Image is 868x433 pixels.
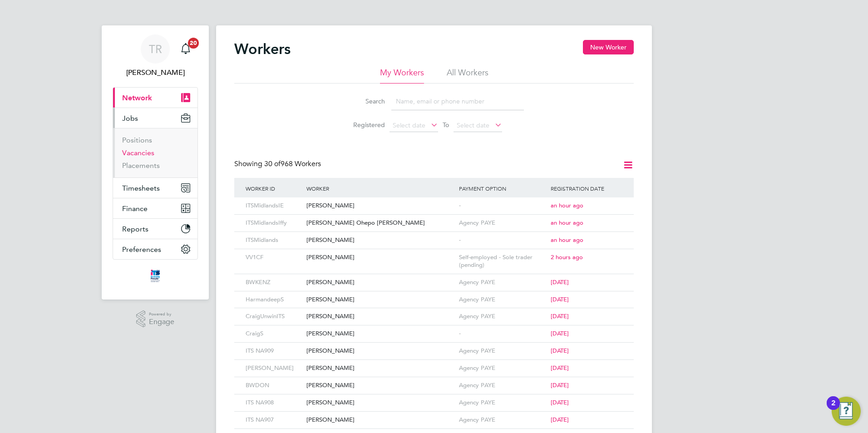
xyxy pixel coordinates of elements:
span: 20 [188,38,199,49]
div: - [457,325,548,342]
div: ITS NA907 [243,412,304,428]
div: 2 [831,403,835,415]
div: ITS NA909 [243,343,304,359]
div: [PERSON_NAME] [304,394,457,411]
span: To [440,119,452,131]
a: Powered byEngage [136,310,175,328]
span: Preferences [122,245,161,254]
a: Positions [122,136,152,144]
span: 30 of [264,159,281,168]
div: Agency PAYE [457,215,548,231]
div: ITSMidlandsIffy [243,215,304,231]
span: [DATE] [551,295,569,303]
div: Showing [234,159,323,169]
button: Jobs [113,108,197,128]
h2: Workers [234,40,291,58]
button: Finance [113,198,197,218]
a: CraigS[PERSON_NAME]-[DATE] [243,325,625,333]
div: - [457,197,548,214]
li: My Workers [380,67,424,84]
div: Self-employed - Sole trader (pending) [457,249,548,274]
a: [PERSON_NAME][PERSON_NAME]Agency PAYE[DATE] [243,359,625,367]
div: Agency PAYE [457,412,548,428]
nav: Main navigation [102,25,209,300]
a: VV1CF[PERSON_NAME]Self-employed - Sole trader (pending)2 hours ago [243,249,625,256]
span: Jobs [122,114,138,123]
span: Engage [149,318,174,326]
div: Agency PAYE [457,343,548,359]
a: ITS NA909[PERSON_NAME]Agency PAYE[DATE] [243,342,625,350]
div: BWKENZ [243,274,304,291]
div: BWDON [243,377,304,394]
div: [PERSON_NAME] [304,412,457,428]
a: Placements [122,161,160,170]
span: [DATE] [551,312,569,320]
div: [PERSON_NAME] [304,274,457,291]
button: Network [113,88,197,108]
span: [DATE] [551,416,569,423]
span: Finance [122,204,148,213]
li: All Workers [447,67,488,84]
label: Search [344,97,385,105]
div: [PERSON_NAME] Ohepo [PERSON_NAME] [304,215,457,231]
div: Worker ID [243,178,304,199]
a: ITSMidlandsIffy[PERSON_NAME] Ohepo [PERSON_NAME]Agency PAYEan hour ago [243,214,625,222]
button: Preferences [113,239,197,259]
div: Agency PAYE [457,377,548,394]
div: [PERSON_NAME] [304,308,457,325]
div: Payment Option [457,178,548,199]
div: VV1CF [243,249,304,266]
span: 968 Workers [264,159,321,168]
button: New Worker [583,40,634,54]
div: [PERSON_NAME] [304,325,457,342]
span: [DATE] [551,399,569,406]
div: CraigUnwinITS [243,308,304,325]
button: Reports [113,219,197,239]
a: BWDON[PERSON_NAME]Agency PAYE[DATE] [243,377,625,384]
span: [DATE] [551,330,569,337]
div: Registration Date [548,178,625,199]
div: [PERSON_NAME] [304,232,457,249]
a: Vacancies [122,148,154,157]
span: Network [122,93,152,102]
div: HarmandeepS [243,291,304,308]
div: [PERSON_NAME] [304,360,457,377]
span: TR [149,43,162,55]
div: ITSMidlandsIE [243,197,304,214]
a: ITS NA907[PERSON_NAME]Agency PAYE[DATE] [243,411,625,419]
a: HarmandeepS[PERSON_NAME]Agency PAYE[DATE] [243,291,625,299]
div: Agency PAYE [457,360,548,377]
span: [DATE] [551,347,569,354]
a: ITSMidlands[PERSON_NAME]-an hour ago [243,231,625,239]
a: CraigUnwinITS[PERSON_NAME]Agency PAYE[DATE] [243,308,625,315]
div: Agency PAYE [457,308,548,325]
img: itsconstruction-logo-retina.png [149,269,162,283]
div: [PERSON_NAME] [304,343,457,359]
span: [DATE] [551,278,569,286]
span: [DATE] [551,381,569,389]
a: ITSMidlandsIE[PERSON_NAME]-an hour ago [243,197,625,205]
div: [PERSON_NAME] [304,249,457,266]
div: Worker [304,178,457,199]
span: an hour ago [551,236,583,244]
span: Reports [122,225,148,233]
input: Name, email or phone number [391,93,524,110]
div: ITSMidlands [243,232,304,249]
div: Agency PAYE [457,274,548,291]
button: Open Resource Center, 2 new notifications [832,397,861,426]
span: [DATE] [551,364,569,372]
div: [PERSON_NAME] [243,360,304,377]
div: [PERSON_NAME] [304,291,457,308]
span: Select date [457,121,489,129]
div: ITS NA908 [243,394,304,411]
a: ITS NA908[PERSON_NAME]Agency PAYE[DATE] [243,394,625,402]
span: Select date [393,121,425,129]
div: Jobs [113,128,197,177]
a: TR[PERSON_NAME] [113,34,198,78]
div: CraigS [243,325,304,342]
div: [PERSON_NAME] [304,377,457,394]
span: Powered by [149,310,174,318]
a: Go to home page [113,269,198,283]
span: Timesheets [122,184,160,192]
span: an hour ago [551,202,583,209]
